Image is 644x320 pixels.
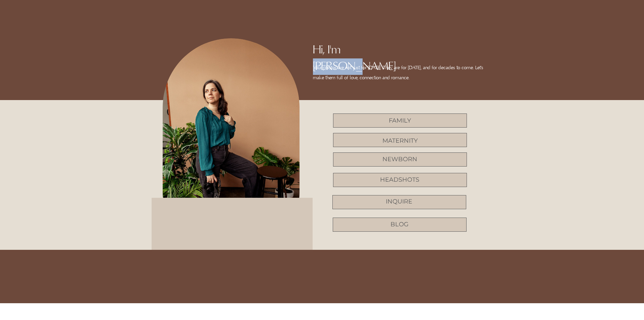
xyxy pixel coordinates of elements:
[381,197,417,206] a: Inquire
[313,42,389,61] h2: Hi, I'm [PERSON_NAME]
[360,155,440,164] a: newborn
[360,176,440,184] a: headshots
[313,63,485,104] p: Your photos are not just for [DATE]. They are for [DATE], and for decades to come. Let's make the...
[358,137,442,145] a: maternity
[356,117,444,125] a: family
[382,220,417,229] a: blog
